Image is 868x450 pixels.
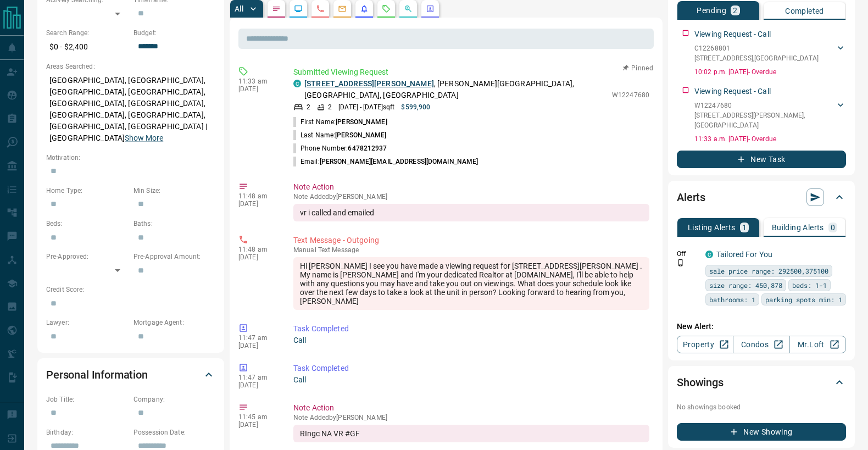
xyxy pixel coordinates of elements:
p: Home Type: [46,186,128,196]
p: Call [293,335,649,346]
p: All [235,5,243,13]
p: 11:45 am [238,413,277,421]
svg: Emails [338,4,347,13]
div: condos.ca [705,251,713,258]
p: 1 [742,224,747,231]
p: 11:33 a.m. [DATE] - Overdue [694,134,846,144]
p: Task Completed [293,323,649,335]
a: Tailored For You [716,250,772,259]
p: 11:33 am [238,77,277,85]
p: [DATE] [238,200,277,208]
svg: Opportunities [404,4,413,13]
div: Showings [677,369,846,396]
p: 11:47 am [238,374,277,381]
p: [DATE] [238,381,277,389]
h2: Showings [677,374,724,391]
p: Baths: [133,219,215,229]
p: First Name: [293,117,387,127]
button: New Showing [677,423,846,441]
h2: Alerts [677,188,705,206]
p: Pending [697,7,726,14]
button: Show More [125,132,163,144]
p: Possession Date: [133,427,215,437]
p: Note Action [293,181,649,193]
p: , [PERSON_NAME][GEOGRAPHIC_DATA], [GEOGRAPHIC_DATA], [GEOGRAPHIC_DATA] [304,78,607,101]
p: Search Range: [46,28,128,38]
p: Lawyer: [46,318,128,327]
span: sale price range: 292500,375100 [709,265,828,276]
p: [STREET_ADDRESS] , [GEOGRAPHIC_DATA] [694,53,819,63]
span: [PERSON_NAME] [335,131,386,139]
div: Alerts [677,184,846,210]
a: [STREET_ADDRESS][PERSON_NAME] [304,79,434,88]
p: 11:47 am [238,334,277,342]
p: [DATE] [238,421,277,429]
p: Submitted Viewing Request [293,66,649,78]
div: RIngc NA VR #GF [293,425,649,442]
div: Personal Information [46,362,215,388]
p: 10:02 p.m. [DATE] - Overdue [694,67,846,77]
p: Text Message [293,246,649,254]
p: Pre-Approved: [46,252,128,262]
p: $599,900 [401,102,430,112]
p: Listing Alerts [688,224,736,231]
p: Mortgage Agent: [133,318,215,327]
p: Off [677,249,699,259]
p: New Alert: [677,321,846,332]
p: Company: [133,395,215,404]
div: condos.ca [293,80,301,87]
p: Task Completed [293,363,649,374]
div: vr i called and emailed [293,204,649,221]
p: 2 [733,7,737,14]
p: [DATE] - [DATE] sqft [338,102,394,112]
div: C12268801[STREET_ADDRESS],[GEOGRAPHIC_DATA] [694,41,846,65]
p: Note Added by [PERSON_NAME] [293,193,649,201]
svg: Calls [316,4,325,13]
p: W12247680 [694,101,835,110]
p: C12268801 [694,43,819,53]
p: Areas Searched: [46,62,215,71]
span: parking spots min: 1 [765,294,842,305]
p: W12247680 [612,90,649,100]
span: beds: 1-1 [792,280,827,291]
p: Text Message - Outgoing [293,235,649,246]
div: W12247680[STREET_ADDRESS][PERSON_NAME],[GEOGRAPHIC_DATA] [694,98,846,132]
svg: Notes [272,4,281,13]
svg: Lead Browsing Activity [294,4,303,13]
p: No showings booked [677,402,846,412]
span: bathrooms: 1 [709,294,755,305]
p: 11:48 am [238,246,277,253]
svg: Listing Alerts [360,4,369,13]
p: Beds: [46,219,128,229]
p: Min Size: [133,186,215,196]
h2: Personal Information [46,366,148,384]
p: Completed [785,7,824,15]
p: [GEOGRAPHIC_DATA], [GEOGRAPHIC_DATA], [GEOGRAPHIC_DATA], [GEOGRAPHIC_DATA], [GEOGRAPHIC_DATA], [G... [46,71,215,147]
p: Phone Number: [293,143,387,153]
p: Budget: [133,28,215,38]
p: [DATE] [238,342,277,349]
p: 0 [831,224,835,231]
p: Note Action [293,402,649,414]
span: 6478212937 [348,145,387,152]
button: New Task [677,151,846,168]
a: Mr.Loft [789,336,846,353]
svg: Requests [382,4,391,13]
p: Motivation: [46,153,215,163]
p: Birthday: [46,427,128,437]
p: [DATE] [238,253,277,261]
p: [DATE] [238,85,277,93]
p: 2 [328,102,332,112]
p: Call [293,374,649,386]
button: Pinned [622,63,654,73]
p: Credit Score: [46,285,215,295]
a: Condos [733,336,789,353]
p: Pre-Approval Amount: [133,252,215,262]
p: Last Name: [293,130,387,140]
p: 11:48 am [238,192,277,200]
a: Property [677,336,733,353]
p: Building Alerts [772,224,824,231]
p: 2 [307,102,310,112]
span: [PERSON_NAME] [336,118,387,126]
span: manual [293,246,316,254]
